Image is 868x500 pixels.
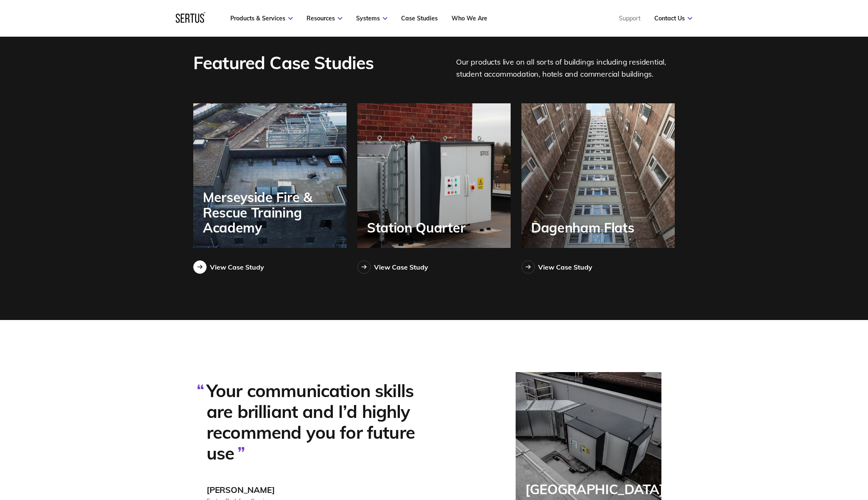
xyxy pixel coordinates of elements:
div: View Case Study [210,263,264,271]
a: Merseyside Fire & Rescue Training Academy [193,103,347,248]
a: Who We Are [451,15,487,22]
div: Station Quarter [367,220,469,235]
a: Resources [307,15,342,22]
a: Products & Services [230,15,293,22]
div: View Case Study [374,263,428,271]
a: Case Studies [401,15,438,22]
div: Dagenham Flats [531,220,639,235]
a: Station Quarter [357,103,511,248]
a: View Case Study [357,260,428,274]
div: Your communication skills are brilliant and I’d highly recommend you for future use [207,380,440,464]
iframe: Chat Widget [826,460,868,500]
div: Our products live on all sorts of buildings including residential, student accommodation, hotels ... [456,51,675,80]
div: [GEOGRAPHIC_DATA] [525,482,668,497]
div: View Case Study [538,263,592,271]
div: Merseyside Fire & Rescue Training Academy [203,190,347,235]
a: View Case Study [521,260,592,274]
a: Dagenham Flats [521,103,675,248]
a: Support [619,15,641,22]
div: Featured Case Studies [193,51,378,80]
a: View Case Study [193,260,264,274]
div: [PERSON_NAME] [207,485,440,495]
a: Contact Us [654,15,692,22]
a: Systems [356,15,387,22]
